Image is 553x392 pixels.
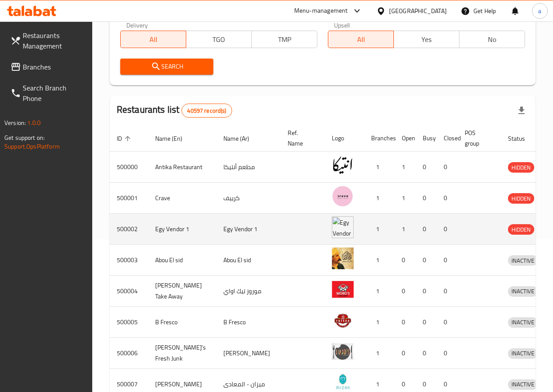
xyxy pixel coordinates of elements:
span: INACTIVE [508,317,538,327]
td: 1 [395,183,416,214]
div: INACTIVE [508,379,538,390]
span: Get support on: [4,132,45,143]
td: Egy Vendor 1 [216,214,281,245]
img: Egy Vendor 1 [332,216,354,238]
td: 1 [395,214,416,245]
td: 500005 [110,307,148,338]
td: 0 [437,338,458,369]
td: 0 [416,183,437,214]
span: Restaurants Management [23,30,85,51]
th: Busy [416,125,437,152]
div: Menu-management [294,6,348,16]
td: Crave [148,183,216,214]
img: Moro's Take Away [332,278,354,300]
span: All [332,33,390,46]
th: Logo [325,125,364,152]
td: 1 [364,152,395,183]
span: INACTIVE [508,379,538,389]
td: B Fresco [216,307,281,338]
span: Branches [23,62,85,72]
th: Branches [364,125,395,152]
td: 1 [364,214,395,245]
label: Upsell [334,22,350,28]
span: TMP [255,33,314,46]
td: 1 [364,276,395,307]
td: موروز تيك اواي [216,276,281,307]
td: 0 [395,245,416,276]
span: TGO [190,33,248,46]
a: Support.OpsPlatform [4,141,60,152]
div: INACTIVE [508,317,538,328]
span: a [538,6,541,16]
th: Closed [437,125,458,152]
td: 0 [395,307,416,338]
button: TGO [186,31,252,48]
div: HIDDEN [508,224,534,235]
span: INACTIVE [508,286,538,296]
span: HIDDEN [508,225,534,235]
div: [GEOGRAPHIC_DATA] [389,6,447,16]
td: مطعم أنتيكا [216,152,281,183]
td: 0 [437,214,458,245]
td: 0 [416,214,437,245]
td: كرييف [216,183,281,214]
td: 0 [437,152,458,183]
td: 0 [416,152,437,183]
button: Yes [393,31,459,48]
label: Delivery [126,22,148,28]
td: 500002 [110,214,148,245]
td: 500001 [110,183,148,214]
div: INACTIVE [508,348,538,359]
button: Search [120,59,214,75]
td: 0 [437,307,458,338]
td: 0 [395,276,416,307]
td: Antika Restaurant [148,152,216,183]
a: Search Branch Phone [3,77,92,109]
td: 1 [364,338,395,369]
a: Branches [3,56,92,77]
button: All [328,31,394,48]
span: HIDDEN [508,163,534,173]
span: Search [127,61,207,72]
td: 0 [437,276,458,307]
td: Egy Vendor 1 [148,214,216,245]
span: All [124,33,183,46]
span: Name (En) [155,133,194,144]
button: No [459,31,525,48]
div: INACTIVE [508,255,538,266]
td: Abou El sid [148,245,216,276]
td: 0 [416,245,437,276]
td: 0 [395,338,416,369]
img: Crave [332,185,354,207]
span: 40597 record(s) [182,107,231,115]
td: [PERSON_NAME] [216,338,281,369]
td: 0 [416,276,437,307]
td: 500004 [110,276,148,307]
span: ID [117,133,133,144]
span: POS group [465,128,490,149]
span: No [463,33,522,46]
td: 0 [416,307,437,338]
div: Total records count [181,104,232,118]
div: HIDDEN [508,162,534,173]
td: 0 [437,183,458,214]
td: Abou El sid [216,245,281,276]
img: Antika Restaurant [332,154,354,176]
td: 0 [437,245,458,276]
td: 0 [416,338,437,369]
span: Search Branch Phone [23,83,85,104]
span: INACTIVE [508,256,538,266]
td: 1 [364,245,395,276]
span: 1.0.0 [27,117,41,128]
td: [PERSON_NAME] Take Away [148,276,216,307]
td: 500000 [110,152,148,183]
span: INACTIVE [508,348,538,358]
td: 1 [395,152,416,183]
span: Name (Ar) [223,133,261,144]
img: Lujo's Fresh Junk [332,340,354,362]
span: Status [508,133,536,144]
span: Version: [4,117,26,128]
a: Restaurants Management [3,25,92,56]
td: 1 [364,183,395,214]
